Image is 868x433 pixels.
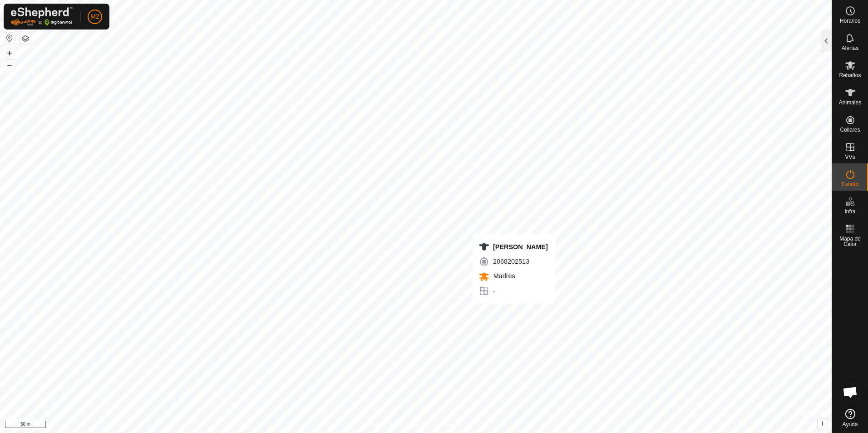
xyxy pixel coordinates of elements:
[11,7,73,26] img: Logo Gallagher
[90,12,99,21] span: M2
[4,48,15,59] button: +
[844,209,855,214] span: Infra
[478,256,548,267] div: 2068202513
[832,405,868,431] a: Ayuda
[842,45,858,51] span: Alertas
[834,236,866,247] span: Mapa de Calor
[839,73,861,78] span: Rebaños
[840,127,860,133] span: Collares
[432,421,463,429] a: Contáctenos
[818,419,828,429] button: i
[843,422,858,427] span: Ayuda
[4,33,15,44] button: Restablecer Mapa
[478,241,548,252] div: [PERSON_NAME]
[840,18,860,24] span: Horarios
[842,182,858,187] span: Estado
[839,100,861,105] span: Animales
[491,272,515,280] span: Madres
[845,154,855,160] span: VVs
[837,379,864,406] div: Chat abierto
[4,59,15,70] button: –
[20,33,31,44] button: Capas del Mapa
[478,285,548,296] div: -
[369,421,421,429] a: Política de Privacidad
[822,420,824,428] span: i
